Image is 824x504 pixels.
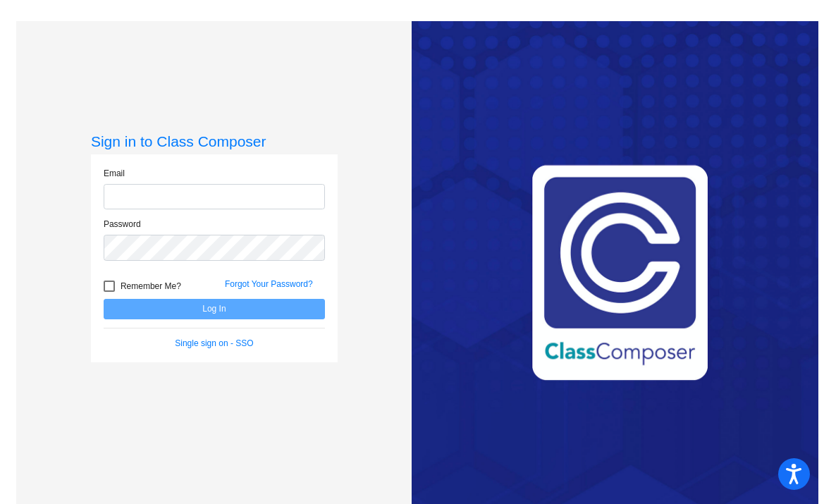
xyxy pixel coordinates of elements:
a: Forgot Your Password? [225,279,313,289]
button: Log In [104,299,325,319]
span: Remember Me? [121,278,181,295]
h3: Sign in to Class Composer [91,133,338,150]
label: Email [104,167,125,180]
a: Single sign on - SSO [175,338,253,348]
label: Password [104,218,141,231]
